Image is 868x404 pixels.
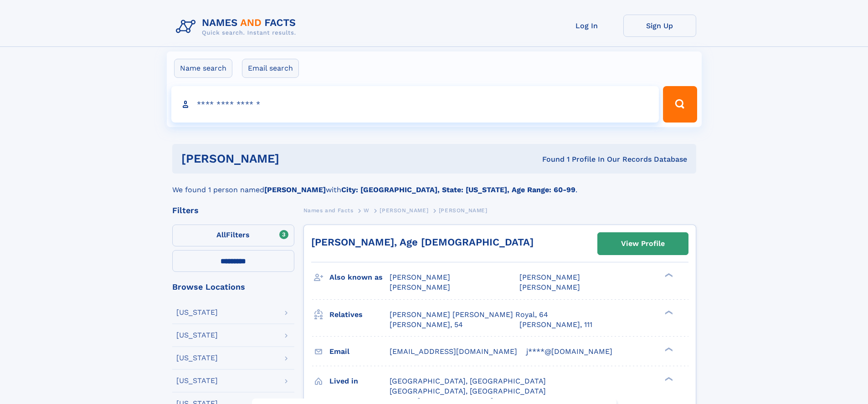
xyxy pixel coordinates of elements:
[663,346,673,352] div: ❯
[390,320,463,330] a: [PERSON_NAME], 54
[411,154,687,164] div: Found 1 Profile In Our Records Database
[172,206,294,215] div: Filters
[663,86,697,123] button: Search Button
[519,320,592,330] a: [PERSON_NAME], 111
[181,153,411,164] h1: [PERSON_NAME]
[341,185,575,194] b: City: [GEOGRAPHIC_DATA], State: [US_STATE], Age Range: 60-99
[390,347,517,356] span: [EMAIL_ADDRESS][DOMAIN_NAME]
[172,15,303,39] img: Logo Names and Facts
[329,307,390,322] h3: Relatives
[172,174,696,195] div: We found 1 person named with .
[311,236,534,248] a: [PERSON_NAME], Age [DEMOGRAPHIC_DATA]
[663,376,673,382] div: ❯
[176,309,218,316] div: [US_STATE]
[663,272,673,278] div: ❯
[623,15,696,37] a: Sign Up
[329,373,390,389] h3: Lived in
[390,377,546,385] span: [GEOGRAPHIC_DATA], [GEOGRAPHIC_DATA]
[172,283,294,291] div: Browse Locations
[390,273,450,281] span: [PERSON_NAME]
[380,207,428,214] span: [PERSON_NAME]
[216,230,226,239] span: All
[174,59,232,78] label: Name search
[176,377,218,384] div: [US_STATE]
[598,233,688,255] a: View Profile
[329,270,390,285] h3: Also known as
[364,205,370,216] a: W
[390,310,548,320] a: [PERSON_NAME] [PERSON_NAME] Royal, 64
[380,205,428,216] a: [PERSON_NAME]
[264,185,326,194] b: [PERSON_NAME]
[172,225,294,246] label: Filters
[663,309,673,315] div: ❯
[364,207,370,214] span: W
[329,344,390,359] h3: Email
[519,273,580,281] span: [PERSON_NAME]
[550,15,623,37] a: Log In
[439,207,488,214] span: [PERSON_NAME]
[242,59,299,78] label: Email search
[390,387,546,395] span: [GEOGRAPHIC_DATA], [GEOGRAPHIC_DATA]
[176,332,218,339] div: [US_STATE]
[390,283,450,291] span: [PERSON_NAME]
[176,354,218,362] div: [US_STATE]
[171,86,659,123] input: search input
[519,283,580,291] span: [PERSON_NAME]
[621,233,665,254] div: View Profile
[303,205,354,216] a: Names and Facts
